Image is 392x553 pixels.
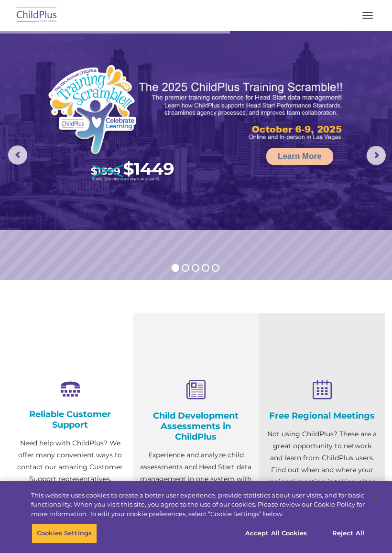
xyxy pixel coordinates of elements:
button: Reject All [318,523,378,543]
p: Experience and analyze child assessments and Head Start data management in one system with zero c... [140,449,251,521]
div: This website uses cookies to create a better user experience, provide statistics about user visit... [31,491,365,519]
img: ChildPlus by Procare Solutions [14,4,59,27]
a: Learn More [266,148,333,165]
p: Not using ChildPlus? These are a great opportunity to network and learn from ChildPlus users. Fin... [266,428,378,488]
h4: Child Development Assessments in ChildPlus [140,410,251,442]
button: Close [366,486,387,507]
h4: Reliable Customer Support [14,409,126,430]
button: Cookies Settings [32,523,97,543]
p: Need help with ChildPlus? We offer many convenient ways to contact our amazing Customer Support r... [14,437,126,521]
h4: Free Regional Meetings [266,410,378,421]
button: Accept All Cookies [240,523,312,543]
